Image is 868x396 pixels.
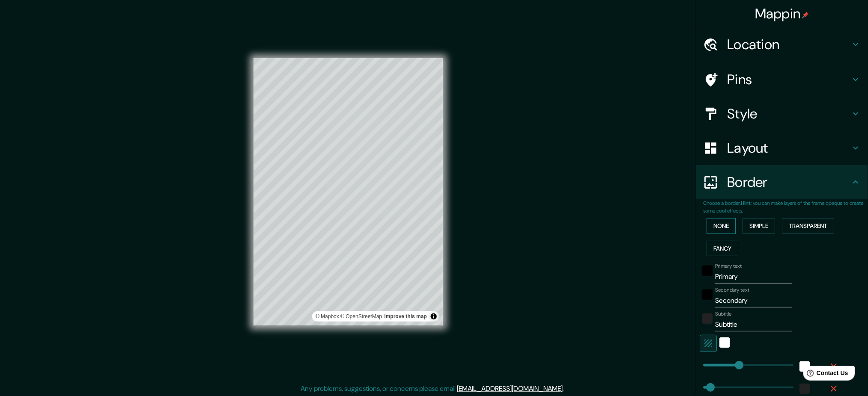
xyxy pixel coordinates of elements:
[385,313,427,319] a: Map feedback
[457,384,563,393] a: [EMAIL_ADDRESS][DOMAIN_NAME]
[716,310,732,318] label: Subtitle
[697,62,868,97] div: Pins
[704,199,868,215] p: Choose a border. : you can make layers of the frame opaque to create some cool effects.
[802,12,809,18] img: pin-icon.png
[728,71,851,88] h4: Pins
[755,5,810,22] h4: Mappin
[800,361,810,372] button: white
[707,241,739,257] button: Fancy
[703,266,713,276] button: black
[566,384,567,394] div: .
[429,311,439,322] button: Toggle attribution
[741,200,751,207] b: Hint
[720,337,730,348] button: white
[697,97,868,131] div: Style
[316,313,339,319] a: Mapbox
[301,384,564,394] p: Any problems, suggestions, or concerns please email .
[728,105,851,122] h4: Style
[697,27,868,62] div: Location
[697,131,868,165] div: Layout
[792,363,859,387] iframe: Help widget launcher
[716,263,742,270] label: Primary text
[716,287,750,294] label: Secondary text
[564,384,566,394] div: .
[800,384,810,394] button: color-222222
[697,165,868,199] div: Border
[728,139,851,157] h4: Layout
[728,36,851,53] h4: Location
[707,218,736,234] button: None
[703,313,713,324] button: color-222222
[340,313,382,319] a: OpenStreetMap
[703,290,713,300] button: black
[782,218,835,234] button: Transparent
[743,218,776,234] button: Simple
[728,174,851,191] h4: Border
